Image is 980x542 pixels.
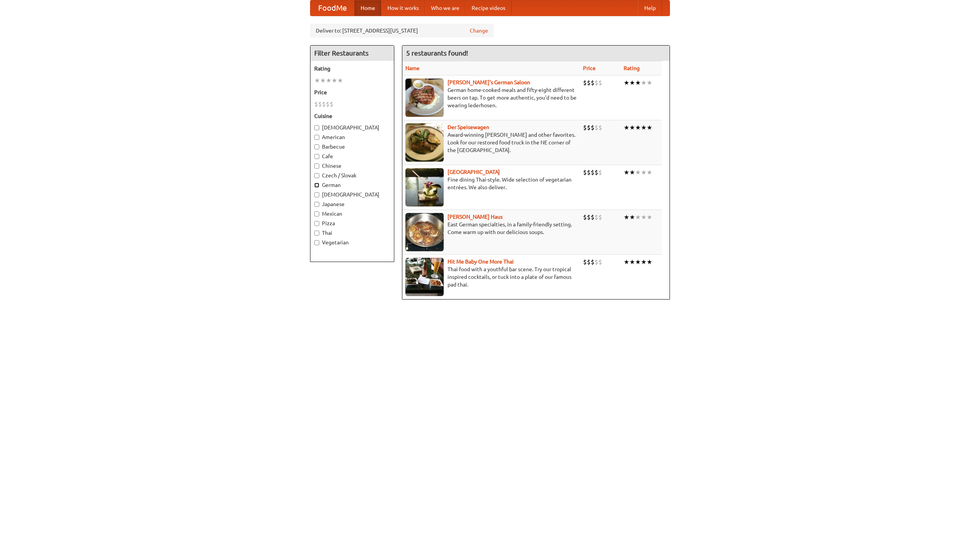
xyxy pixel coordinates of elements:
label: Pizza [314,219,390,227]
li: $ [587,79,591,87]
li: ★ [635,213,641,221]
a: FoodMe [310,0,354,16]
li: $ [587,168,591,177]
li: $ [583,168,587,177]
a: [GEOGRAPHIC_DATA] [448,169,500,175]
label: American [314,133,390,141]
p: Fine dining Thai-style. Wide selection of vegetarian entrées. We also deliver. [405,176,577,191]
li: $ [598,213,602,221]
li: ★ [624,79,629,87]
li: ★ [624,213,629,221]
li: $ [598,79,602,87]
li: $ [330,100,333,108]
input: [DEMOGRAPHIC_DATA] [314,192,319,197]
li: ★ [647,213,652,221]
a: Price [583,65,596,71]
input: Pizza [314,221,319,226]
li: $ [587,258,591,266]
ng-pluralize: 5 restaurants found! [406,49,468,57]
li: $ [595,168,598,177]
li: ★ [326,76,332,85]
li: $ [587,123,591,132]
a: [PERSON_NAME] Haus [448,214,503,220]
li: $ [314,100,318,108]
label: Japanese [314,200,390,208]
li: ★ [647,258,652,266]
li: ★ [641,123,647,132]
img: esthers.jpg [405,79,444,117]
li: $ [591,258,595,266]
h5: Rating [314,65,390,72]
a: Rating [624,65,640,71]
li: $ [595,123,598,132]
a: How it works [381,0,425,16]
li: ★ [332,76,337,85]
p: German home-cooked meals and fifty-eight different beers on tap. To get more authentic, you'd nee... [405,86,577,109]
li: ★ [635,258,641,266]
li: ★ [624,258,629,266]
li: $ [595,79,598,87]
h5: Cuisine [314,112,390,120]
li: ★ [629,79,635,87]
label: German [314,181,390,189]
li: $ [598,258,602,266]
li: ★ [635,79,641,87]
label: Cafe [314,152,390,160]
li: $ [598,123,602,132]
li: $ [583,123,587,132]
a: Change [470,27,488,34]
label: [DEMOGRAPHIC_DATA] [314,124,390,131]
input: [DEMOGRAPHIC_DATA] [314,125,319,130]
li: ★ [624,168,629,177]
li: ★ [635,168,641,177]
li: ★ [641,168,647,177]
input: Cafe [314,154,319,159]
li: $ [583,79,587,87]
li: ★ [641,213,647,221]
li: $ [591,123,595,132]
a: Name [405,65,420,71]
label: Czech / Slovak [314,172,390,179]
a: Hit Me Baby One More Thai [448,259,514,265]
a: [PERSON_NAME]'s German Saloon [448,79,530,85]
img: speisewagen.jpg [405,123,444,162]
li: ★ [647,79,652,87]
input: Japanese [314,202,319,207]
li: $ [583,213,587,221]
li: $ [598,168,602,177]
li: ★ [641,258,647,266]
label: Thai [314,229,390,237]
label: Mexican [314,210,390,218]
input: Czech / Slovak [314,173,319,178]
li: $ [318,100,322,108]
p: Thai food with a youthful bar scene. Try our tropical inspired cocktails, or tuck into a plate of... [405,265,577,288]
li: $ [587,213,591,221]
img: satay.jpg [405,168,444,206]
input: Barbecue [314,144,319,149]
li: ★ [641,79,647,87]
li: ★ [629,123,635,132]
img: kohlhaus.jpg [405,213,444,251]
a: Der Speisewagen [448,124,489,130]
li: $ [591,213,595,221]
input: Chinese [314,164,319,169]
li: ★ [314,76,320,85]
label: Vegetarian [314,239,390,246]
li: ★ [629,168,635,177]
input: German [314,183,319,188]
li: $ [322,100,326,108]
li: ★ [635,123,641,132]
p: East German specialties, in a family-friendly setting. Come warm up with our delicious soups. [405,221,577,236]
li: ★ [624,123,629,132]
label: [DEMOGRAPHIC_DATA] [314,191,390,198]
img: babythai.jpg [405,258,444,296]
h5: Price [314,88,390,96]
p: Award-winning [PERSON_NAME] and other favorites. Look for our restored food truck in the NE corne... [405,131,577,154]
li: ★ [320,76,326,85]
a: Help [638,0,662,16]
li: ★ [647,168,652,177]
